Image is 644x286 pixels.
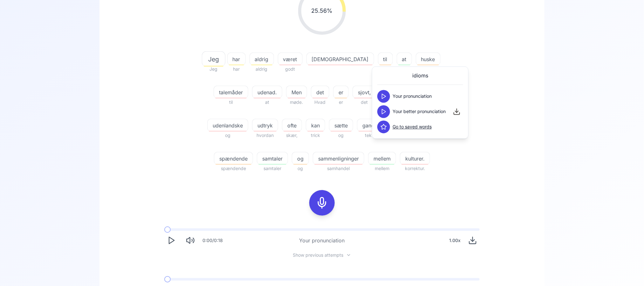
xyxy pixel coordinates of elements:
div: Your pronunciation [299,237,345,244]
span: Your pronunciation [393,93,432,100]
span: tek [357,132,380,139]
span: skær, [282,132,302,139]
button: mellem [368,152,396,165]
span: [DEMOGRAPHIC_DATA] [307,55,374,63]
span: mellem [368,165,396,172]
span: at [397,55,412,63]
button: sætte [329,119,353,132]
span: aldrig [250,65,274,73]
span: sammenligninger [313,155,364,162]
button: Men [286,86,307,98]
button: spændende [214,152,253,165]
span: spændende [214,165,253,172]
span: 25.56 % [312,6,333,15]
span: og [207,132,248,139]
button: og [292,152,309,165]
button: Jeg [204,53,223,65]
span: samhandel [313,165,364,172]
span: udenad. [252,89,282,96]
span: været [278,55,302,63]
button: Download audio [466,233,480,247]
span: at [252,98,282,106]
span: Show previous attempts [293,252,344,258]
button: Play [164,233,178,247]
button: sammenligninger [313,152,364,165]
span: huske [416,55,440,63]
button: har [227,53,246,65]
button: at [397,53,412,65]
span: møde. [286,98,307,106]
span: spændende [214,155,253,162]
button: talemåder [214,86,248,98]
a: Go to saved words [393,124,432,130]
span: og [292,155,309,162]
span: aldrig [250,55,274,63]
span: talemåder [214,89,248,96]
button: samtaler [257,152,288,165]
span: Jeg [204,65,223,73]
span: er [333,98,349,106]
span: til [378,65,393,73]
div: 1.00 x [447,234,463,247]
button: været [278,53,303,65]
span: huske [416,65,441,73]
span: godt [278,65,303,73]
span: gang [357,122,380,129]
span: kulturer. [400,155,430,162]
span: til [214,98,248,106]
button: udenlandske [207,119,248,132]
span: trick [306,132,325,139]
button: er [333,86,349,98]
span: kan [306,122,325,129]
button: udtryk [252,119,278,132]
button: Show previous attempts [288,253,356,258]
button: [DEMOGRAPHIC_DATA] [306,53,374,65]
span: ofte [282,122,302,129]
span: udenlandske [208,122,248,129]
span: har [227,65,246,73]
span: har [228,55,245,63]
span: til [378,55,393,63]
span: hvordan [252,132,278,139]
button: huske [416,53,441,65]
span: samtaler [257,155,288,162]
span: er [333,89,348,96]
div: 0:00 / 0:18 [202,237,223,244]
button: sjovt, [353,86,376,98]
button: det [311,86,329,98]
span: at [397,65,412,73]
span: det [311,89,329,96]
button: ofte [282,119,302,132]
span: og [329,132,353,139]
span: Hvad [311,98,329,106]
button: udenad. [252,86,282,98]
button: kulturer. [400,152,430,165]
span: Jeg [202,54,225,64]
span: Your better pronunciation [393,109,446,115]
button: aldrig [250,53,274,65]
button: kan [306,119,325,132]
button: Mute [183,233,197,247]
span: udtryk [252,122,278,129]
span: korrektur. [400,165,430,172]
button: gang [357,119,380,132]
span: og [292,165,309,172]
span: det [353,98,376,106]
span: sjovt, [353,89,376,96]
button: til [378,53,393,65]
span: idioms [412,72,428,80]
span: sætte [329,122,353,129]
span: Men [286,89,307,96]
span: mellem [368,155,396,162]
span: samtaler [257,165,288,172]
